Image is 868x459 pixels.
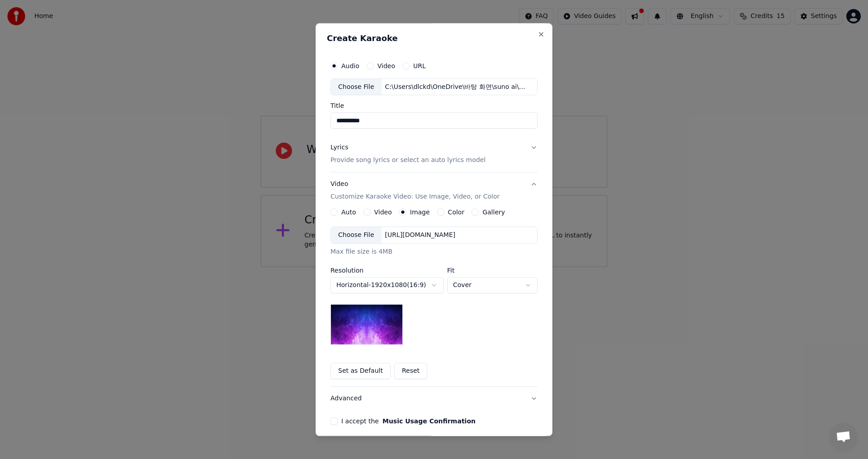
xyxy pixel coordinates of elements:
[331,227,382,244] div: Choose File
[330,193,500,202] p: Customize Karaoke Video: Use Image, Video, or Color
[330,268,443,274] label: Resolution
[330,173,538,209] button: VideoCustomize Karaoke Video: Use Image, Video, or Color
[382,418,476,425] button: I accept the
[341,63,359,69] label: Audio
[331,79,382,95] div: Choose File
[448,209,465,216] label: Color
[330,387,538,411] button: Advanced
[327,34,541,42] h2: Create Karaoke
[341,418,476,425] label: I accept the
[377,63,395,69] label: Video
[410,209,430,216] label: Image
[330,180,500,202] div: Video
[394,363,427,380] button: Reset
[330,156,486,165] p: Provide song lyrics or select an auto lyrics model
[413,63,426,69] label: URL
[447,268,538,274] label: Fit
[330,103,538,109] label: Title
[330,363,391,380] button: Set as Default
[330,209,538,387] div: VideoCustomize Karaoke Video: Use Image, Video, or Color
[382,231,459,240] div: [URL][DOMAIN_NAME]
[330,136,538,172] button: LyricsProvide song lyrics or select an auto lyrics model
[382,83,535,92] div: C:\Users\dlckd\OneDrive\바탕 화면\suno ai\오늘은 내가 주인공.mp3
[341,209,356,216] label: Auto
[330,144,348,153] div: Lyrics
[482,209,505,216] label: Gallery
[330,248,538,257] div: Max file size is 4MB
[374,209,392,216] label: Video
